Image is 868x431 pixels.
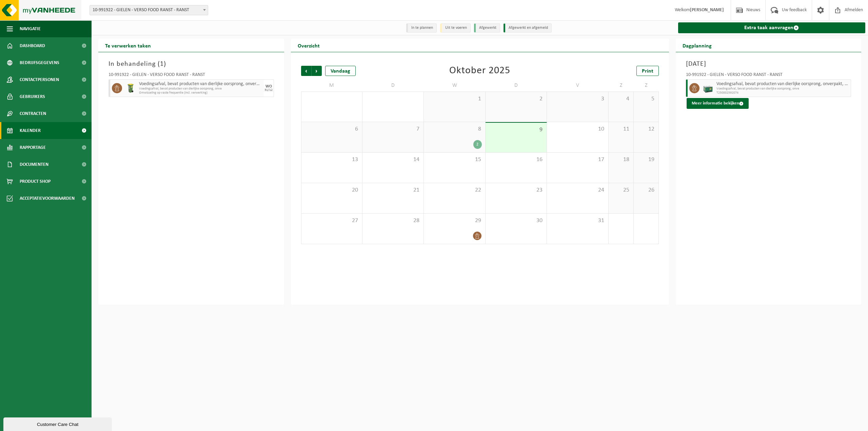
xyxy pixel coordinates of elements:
li: Afgewerkt [474,23,500,33]
div: Vandaag [325,66,356,76]
span: 24 [550,187,605,194]
span: 10-991922 - GIELEN - VERSO FOOD RANST - RANST [90,5,208,15]
span: 30 [489,217,543,224]
a: Print [636,66,659,76]
div: 2 [473,140,482,149]
span: Print [642,68,653,74]
span: 13 [305,156,359,163]
li: In te plannen [406,23,437,33]
span: 22 [427,187,481,194]
span: 4 [612,95,630,103]
span: 9 [489,126,543,134]
span: 2 [489,95,543,103]
span: Rapportage [20,139,46,156]
span: Vorige [301,66,311,76]
iframe: chat widget [3,416,113,431]
span: Kalender [20,122,41,139]
div: 10-991922 - GIELEN - VERSO FOOD RANST - RANST [108,73,274,79]
div: 10-991922 - GIELEN - VERSO FOOD RANST - RANST [686,73,851,79]
span: Voedingsafval, bevat producten van dierlijke oorsprong, onverpakt, categorie 3 [139,81,262,87]
span: 3 [550,95,605,103]
span: Contactpersonen [20,71,59,88]
span: 5 [637,95,655,103]
td: D [486,79,547,92]
h2: Overzicht [291,39,327,52]
td: M [301,79,362,92]
span: 6 [305,125,359,133]
span: Voedingsafval, bevat producten van dierlijke oorsprong, onve [139,87,262,91]
img: WB-0140-HPE-GN-50 [125,83,136,93]
span: Bedrijfsgegevens [20,54,59,71]
div: WO [265,84,272,89]
li: Uit te voeren [440,23,471,33]
div: 31/12 [264,89,273,92]
span: 25 [612,187,630,194]
span: 14 [366,156,420,163]
img: PB-LB-0680-HPE-GN-01 [703,83,713,93]
span: 27 [305,217,359,224]
span: 16 [489,156,543,163]
span: 28 [366,217,420,224]
td: Z [609,79,634,92]
li: Afgewerkt en afgemeld [504,23,552,33]
div: Oktober 2025 [449,66,510,76]
span: 23 [489,187,543,194]
span: 11 [612,125,630,133]
span: 7 [366,125,420,133]
h2: Te verwerken taken [98,39,158,52]
span: 20 [305,187,359,194]
span: 26 [637,187,655,194]
span: Omwisseling op vaste frequentie (incl. verwerking) [139,91,262,95]
span: 15 [427,156,481,163]
span: 17 [550,156,605,163]
span: 18 [612,156,630,163]
span: Product Shop [20,173,51,190]
td: W [424,79,485,92]
td: V [547,79,608,92]
h3: In behandeling ( ) [108,59,274,69]
a: Extra taak aanvragen [678,22,866,33]
span: 19 [637,156,655,163]
span: Voedingsafval, bevat producten van dierlijke oorsprong, onve [716,87,849,91]
span: 10 [550,125,605,133]
span: 21 [366,187,420,194]
h3: [DATE] [686,59,851,69]
span: Voedingsafval, bevat producten van dierlijke oorsprong, onverpakt, categorie 3 [716,81,849,87]
span: 8 [427,125,481,133]
td: D [362,79,424,92]
span: Dashboard [20,37,45,54]
span: Contracten [20,105,46,122]
td: Z [634,79,659,92]
h2: Dagplanning [676,39,718,52]
span: Gebruikers [20,88,45,105]
button: Meer informatie bekijken [687,98,749,109]
span: Volgende [312,66,322,76]
span: T250002592074 [716,91,849,95]
span: Acceptatievoorwaarden [20,190,75,207]
span: 31 [550,217,605,224]
strong: [PERSON_NAME] [690,7,724,13]
span: 1 [427,95,481,103]
span: 10-991922 - GIELEN - VERSO FOOD RANST - RANST [90,5,208,15]
span: 29 [427,217,481,224]
span: Navigatie [20,20,41,37]
span: 12 [637,125,655,133]
span: Documenten [20,156,48,173]
span: 1 [160,61,164,67]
